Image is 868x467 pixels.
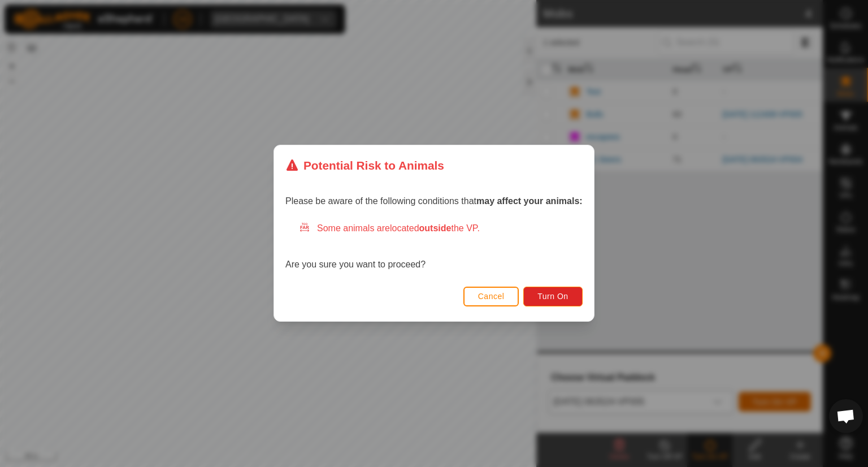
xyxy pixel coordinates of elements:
[299,222,583,236] div: Some animals are
[478,292,505,301] span: Cancel
[285,222,583,272] div: Are you sure you want to proceed?
[390,224,480,233] span: located the VP.
[829,399,863,433] div: Open chat
[419,224,452,233] strong: outside
[476,197,583,206] strong: may affect your animals:
[285,197,583,206] span: Please be aware of the following conditions that
[538,292,568,301] span: Turn On
[463,287,519,306] button: Cancel
[285,157,444,174] div: Potential Risk to Animals
[524,287,583,306] button: Turn On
